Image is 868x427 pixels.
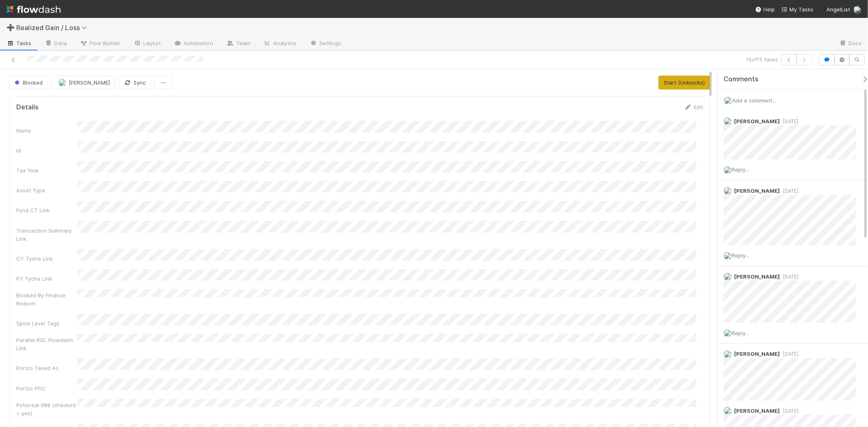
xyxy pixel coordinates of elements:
[833,37,868,50] a: Docs
[684,104,703,110] a: Edit
[51,76,115,89] button: [PERSON_NAME]
[734,407,780,414] span: [PERSON_NAME]
[16,186,77,194] div: Asset Type
[16,146,77,155] div: Id
[780,408,798,414] span: [DATE]
[732,97,776,104] span: Add a comment...
[780,118,798,124] span: [DATE]
[826,6,850,13] span: AngelList
[780,188,798,194] span: [DATE]
[732,252,749,259] span: Reply...
[7,39,32,47] span: Tasks
[16,336,77,352] div: Parallel RGL Flowdash Link
[167,37,220,50] a: Automation
[724,166,732,174] img: avatar_66854b90-094e-431f-b713-6ac88429a2b8.png
[724,252,732,260] img: avatar_66854b90-094e-431f-b713-6ac88429a2b8.png
[780,351,798,357] span: [DATE]
[127,37,167,50] a: Layout
[16,364,77,372] div: Portco Taxed As
[16,384,77,392] div: Portco PFIC
[7,24,15,31] span: ➕
[16,206,77,214] div: Fund CT Link
[781,5,813,13] a: My Tasks
[724,350,732,358] img: avatar_66854b90-094e-431f-b713-6ac88429a2b8.png
[734,273,780,280] span: [PERSON_NAME]
[732,166,749,173] span: Reply...
[220,37,257,50] a: Team
[7,2,61,16] img: logo-inverted-e16ddd16eac7371096b0.svg
[732,330,749,336] span: Reply...
[16,255,77,263] div: CY Tyche Link
[781,6,813,13] span: My Tasks
[16,227,77,243] div: Transaction Summary Link
[73,37,127,50] a: Flow Builder
[303,37,348,50] a: Settings
[16,291,77,307] div: Blocked By Finance Reason
[734,187,780,194] span: [PERSON_NAME]
[755,5,775,13] div: Help
[38,37,73,50] a: Data
[69,79,110,86] span: [PERSON_NAME]
[257,37,303,50] a: Analytics
[724,329,732,337] img: avatar_66854b90-094e-431f-b713-6ac88429a2b8.png
[724,407,732,415] img: avatar_66854b90-094e-431f-b713-6ac88429a2b8.png
[16,166,77,174] div: Tax Year
[658,76,710,89] button: Start (Unblocks)
[16,24,91,32] span: Realized Gain / Loss
[780,274,798,280] span: [DATE]
[58,78,66,87] img: avatar_66854b90-094e-431f-b713-6ac88429a2b8.png
[734,118,780,124] span: [PERSON_NAME]
[724,272,732,281] img: avatar_66854b90-094e-431f-b713-6ac88429a2b8.png
[16,401,77,417] div: Potential 988 (checked = yes)
[734,351,780,357] span: [PERSON_NAME]
[118,76,151,89] button: Sync
[746,55,778,63] span: 15 of 15 tasks
[16,126,77,135] div: Name
[80,39,120,47] span: Flow Builder
[724,187,732,195] img: avatar_04ed6c9e-3b93-401c-8c3a-8fad1b1fc72c.png
[724,75,759,83] span: Comments
[724,96,732,105] img: avatar_66854b90-094e-431f-b713-6ac88429a2b8.png
[853,6,861,14] img: avatar_66854b90-094e-431f-b713-6ac88429a2b8.png
[16,274,77,283] div: PY Tyche Link
[16,319,77,327] div: Spice Level Tags
[16,103,39,111] h5: Details
[724,117,732,125] img: avatar_66854b90-094e-431f-b713-6ac88429a2b8.png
